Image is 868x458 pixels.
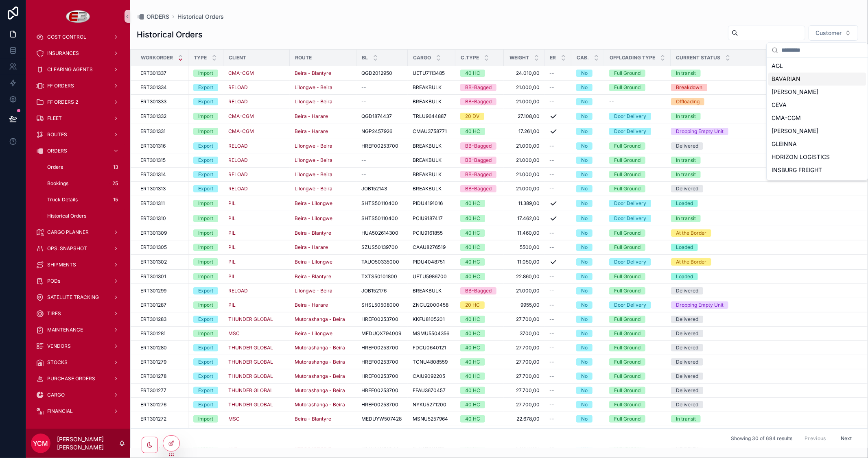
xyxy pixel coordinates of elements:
a: 21.000,00 [509,157,540,164]
a: Lilongwe - Beira [295,98,332,105]
div: No [581,70,588,77]
span: CEVA [772,101,787,109]
span: BREAKBULK [413,98,442,105]
a: Full Ground [609,171,666,178]
div: Export [198,84,213,91]
a: CMA-CGM [228,113,254,120]
span: HREF00253700 [361,143,398,149]
div: BB-Bagged [465,98,492,105]
a: Lilongwe - Beira [295,185,332,192]
div: 40 HC [465,70,480,77]
a: CMA-CGM [228,113,285,120]
div: Door Delivery [614,128,646,135]
a: RELOAD [228,143,285,149]
div: 25 [110,179,120,188]
span: RELOAD [228,84,248,91]
span: PIL [228,200,236,207]
a: RELOAD [228,171,285,178]
a: BB-Bagged [460,171,499,178]
span: RELOAD [228,171,248,178]
a: CMAU3758771 [413,128,450,135]
div: Dropping Empty Unit [676,128,724,135]
div: scrollable content [26,33,130,429]
a: HREF00253700 [361,143,403,149]
a: FF ORDERS [31,79,125,93]
a: No [576,70,599,77]
a: FLEET [31,111,125,126]
a: ERT301315 [140,157,184,164]
span: Truck Details [47,196,78,203]
div: Full Ground [614,84,641,91]
span: FF ORDERS 2 [47,99,78,105]
a: Beira - Harare [295,113,352,120]
a: BREAKBULK [413,98,450,105]
a: BREAKBULK [413,157,450,164]
span: [PERSON_NAME] [772,127,818,135]
a: RELOAD [228,143,248,149]
div: Offloading [676,98,700,105]
div: In transit [676,113,696,120]
div: Full Ground [614,171,641,178]
a: -- [549,171,566,178]
a: CMA-CGM [228,128,285,135]
a: Dropping Empty Unit [671,128,857,135]
span: Lilongwe - Beira [295,143,332,149]
a: Breakdown [671,84,857,91]
a: Beira - Harare [295,128,328,135]
a: Lilongwe - Beira [295,171,352,178]
div: Breakdown [676,84,702,91]
a: QGD1874437 [361,113,403,120]
div: Full Ground [614,142,641,150]
div: No [581,185,588,192]
a: 21.000,00 [509,143,540,149]
div: Export [198,142,213,150]
button: Select Button [809,25,858,41]
a: Historical Orders [41,209,125,223]
a: -- [549,143,566,149]
div: Export [198,171,213,178]
span: ERT301316 [140,143,166,149]
span: ERT301314 [140,171,166,178]
div: BB-Bagged [465,84,492,91]
a: Truck Details15 [41,192,125,207]
a: FF ORDERS 2 [31,95,125,109]
a: Lilongwe - Beira [295,98,352,105]
a: 21.000,00 [509,185,540,192]
span: -- [549,157,554,164]
a: PIL [228,200,285,207]
a: CMA-CGM [228,70,285,76]
div: No [581,98,588,105]
a: -- [549,98,566,105]
span: BAVARIAN [772,75,800,83]
a: 40 HC [460,70,499,77]
a: ERT301334 [140,84,184,91]
div: BB-Bagged [465,185,492,192]
span: INSBURG FREIGHT [772,166,822,174]
a: No [576,200,599,207]
a: Offloading [671,98,857,105]
span: ERT301337 [140,70,166,76]
a: ERT301333 [140,98,184,105]
a: COST CONTROL [31,30,125,44]
a: Beira - Blantyre [295,70,331,76]
a: BREAKBULK [413,171,450,178]
a: -- [361,157,403,164]
a: ROUTES [31,127,125,142]
span: -- [549,84,554,91]
div: No [581,113,588,120]
span: ORDERS [47,148,67,154]
span: 21.000,00 [509,98,540,105]
a: BREAKBULK [413,185,450,192]
a: BB-Bagged [460,98,499,105]
span: NGP2457926 [361,128,392,135]
a: Full Ground [609,142,666,150]
div: Import [198,200,213,207]
div: Loaded [676,200,693,207]
div: No [581,157,588,164]
a: BB-Bagged [460,142,499,150]
div: Door Delivery [614,113,646,120]
span: ERT301313 [140,185,166,192]
img: App logo [66,10,91,23]
a: 21.000,00 [509,84,540,91]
